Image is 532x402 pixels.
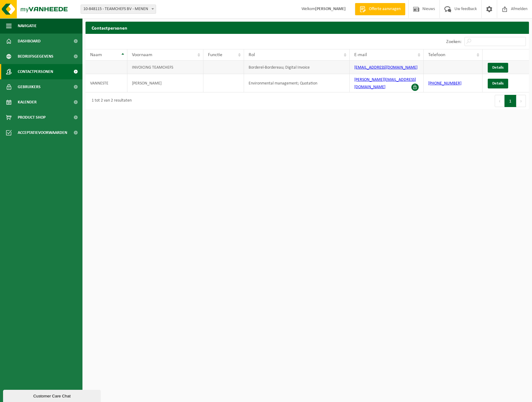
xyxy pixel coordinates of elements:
[90,52,102,57] span: Naam
[446,39,461,44] label: Zoeken:
[354,52,367,57] span: E-mail
[18,110,46,125] span: Product Shop
[18,18,37,34] span: Navigatie
[516,95,526,107] button: Next
[18,64,53,79] span: Contactpersonen
[488,63,508,73] a: Details
[428,52,445,57] span: Telefoon
[18,79,41,95] span: Gebruikers
[428,81,461,86] a: [PHONE_NUMBER]
[354,77,416,89] a: [PERSON_NAME][EMAIL_ADDRESS][DOMAIN_NAME]
[127,61,203,74] td: INVOICING TEAMCHEFS
[18,49,53,64] span: Bedrijfsgegevens
[127,74,203,92] td: [PERSON_NAME]
[354,65,417,70] a: [EMAIL_ADDRESS][DOMAIN_NAME]
[367,6,402,12] span: Offerte aanvragen
[81,5,156,14] span: 10-848115 - TEAMCHEFS BV - MENEN
[505,95,516,107] button: 1
[81,5,156,13] span: 10-848115 - TEAMCHEFS BV - MENEN
[495,95,505,107] button: Previous
[488,79,508,88] a: Details
[208,52,222,57] span: Functie
[315,7,346,11] strong: [PERSON_NAME]
[86,74,127,92] td: VANNESTE
[132,52,152,57] span: Voornaam
[249,52,255,57] span: Rol
[86,22,529,34] h2: Contactpersonen
[89,95,132,106] div: 1 tot 2 van 2 resultaten
[18,125,67,140] span: Acceptatievoorwaarden
[244,61,350,74] td: Borderel-Bordereau; Digital Invoice
[3,389,102,402] iframe: chat widget
[18,95,37,110] span: Kalender
[355,3,405,15] a: Offerte aanvragen
[244,74,350,92] td: Environmental management; Quotation
[492,81,504,85] span: Details
[18,34,41,49] span: Dashboard
[492,66,504,70] span: Details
